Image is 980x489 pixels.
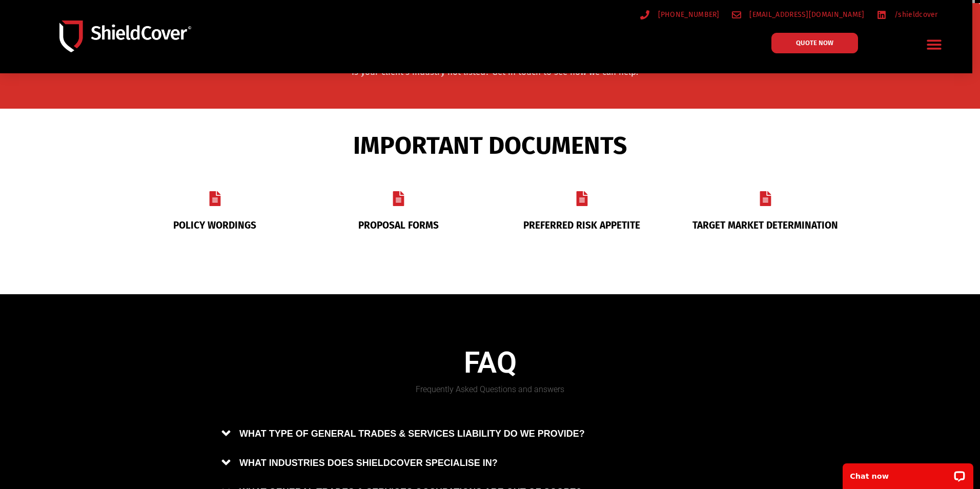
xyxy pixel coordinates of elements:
[59,21,191,53] img: Shield-Cover-Underwriting-Australia-logo-full
[877,8,938,21] a: /shieldcover
[358,219,439,231] a: PROPOSAL FORMS
[836,457,980,489] iframe: LiveChat chat widget
[892,8,938,21] span: /shieldcover
[656,8,720,21] span: [PHONE_NUMBER]
[523,219,640,231] a: PREFERRED RISK APPETITE
[173,219,256,231] a: POLICY WORDINGS
[732,8,865,21] a: [EMAIL_ADDRESS][DOMAIN_NAME]
[796,39,833,46] span: QUOTE NOW
[214,385,766,394] h5: Frequently Asked Questions and answers
[214,449,766,478] a: WHAT INDUSTRIES DOES SHIELDCOVER SPECIALISE IN?
[353,136,627,155] span: IMPORTANT DOCUMENTS
[640,8,720,21] a: [PHONE_NUMBER]
[922,32,946,56] div: Menu Toggle
[214,419,766,449] a: WHAT TYPE OF GENERAL TRADES & SERVICES LIABILITY DO WE PROVIDE?
[692,219,838,231] a: TARGET MARKET DETERMINATION
[747,8,864,21] span: [EMAIL_ADDRESS][DOMAIN_NAME]
[352,67,638,77] a: Is your client’s industry not listed? Get in touch to see how we can help!
[771,33,858,53] a: QUOTE NOW
[214,345,766,380] h4: FAQ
